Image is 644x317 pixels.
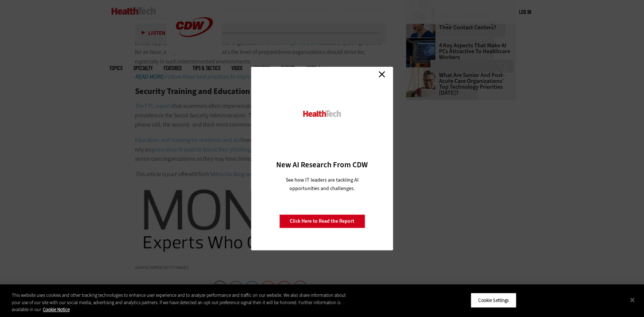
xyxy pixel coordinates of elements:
[43,306,70,313] a: More information about your privacy
[12,292,354,313] div: This website uses cookies and other tracking technologies to enhance user experience and to analy...
[302,110,342,117] img: HealthTech_0.png
[471,292,516,308] button: Cookie Settings
[376,69,387,80] a: Close
[279,214,365,228] a: Click Here to Read the Report
[624,292,640,308] button: Close
[264,160,380,170] h3: New AI Research From CDW
[277,176,367,193] p: See how IT leaders are tackling AI opportunities and challenges.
